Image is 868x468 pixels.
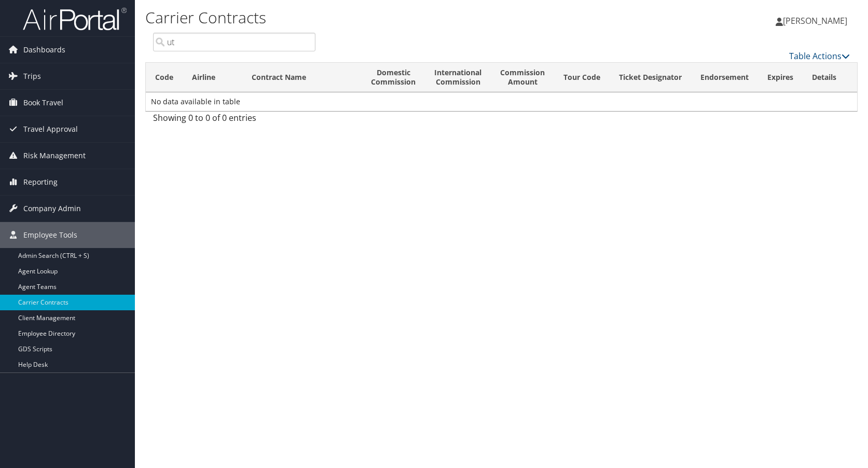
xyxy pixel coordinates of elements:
[146,63,183,92] th: Code: activate to sort column descending
[153,112,315,129] div: Showing 0 to 0 of 0 entries
[776,5,858,36] a: [PERSON_NAME]
[183,63,242,92] th: Airline: activate to sort column ascending
[691,63,758,92] th: Endorsement: activate to sort column ascending
[554,63,610,92] th: Tour Code: activate to sort column ascending
[362,63,425,92] th: DomesticCommission: activate to sort column ascending
[23,169,58,195] span: Reporting
[145,7,620,29] h1: Carrier Contracts
[23,37,65,63] span: Dashboards
[803,63,857,92] th: Details: activate to sort column ascending
[758,63,803,92] th: Expires: activate to sort column ascending
[146,92,857,111] td: No data available in table
[242,63,362,92] th: Contract Name: activate to sort column ascending
[491,63,554,92] th: CommissionAmount: activate to sort column ascending
[153,33,315,51] input: Search
[425,63,491,92] th: InternationalCommission: activate to sort column ascending
[789,50,850,62] a: Table Actions
[23,143,86,169] span: Risk Management
[610,63,691,92] th: Ticket Designator: activate to sort column ascending
[23,63,41,89] span: Trips
[23,7,127,31] img: airportal-logo.png
[23,116,78,142] span: Travel Approval
[23,196,81,222] span: Company Admin
[783,15,847,26] span: [PERSON_NAME]
[23,222,77,248] span: Employee Tools
[23,90,63,116] span: Book Travel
